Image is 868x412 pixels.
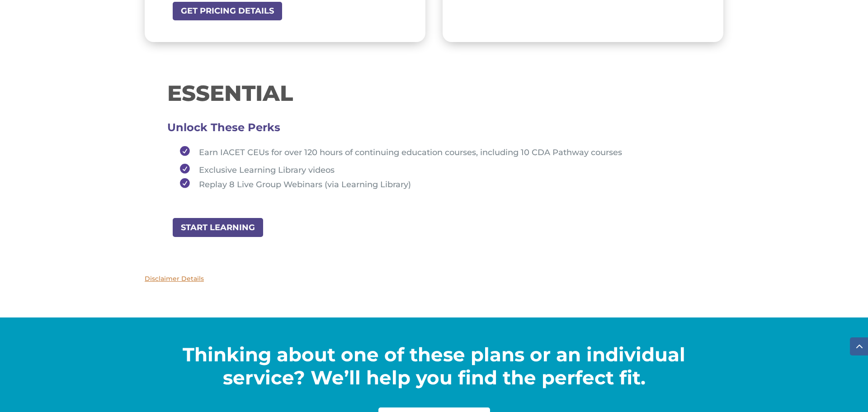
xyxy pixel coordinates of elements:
li: Replay 8 Live Group Webinars (via Learning Library) [175,178,701,189]
span: Earn IACET CEUs for over 120 hours of continuing education courses, including 10 CDA Pathway courses [199,147,622,157]
a: GET PRICING DETAILS [172,1,283,21]
a: START LEARNING [172,217,264,237]
li: Exclusive Learning Library videos [175,161,701,178]
h3: Unlock These Perks [167,128,701,132]
p: Disclaimer Details [145,274,723,284]
h2: Thinking about one of these plans or an individual service? We’ll help you find the perfect fit. [145,343,723,393]
h1: ESSENTIAL [167,82,701,109]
